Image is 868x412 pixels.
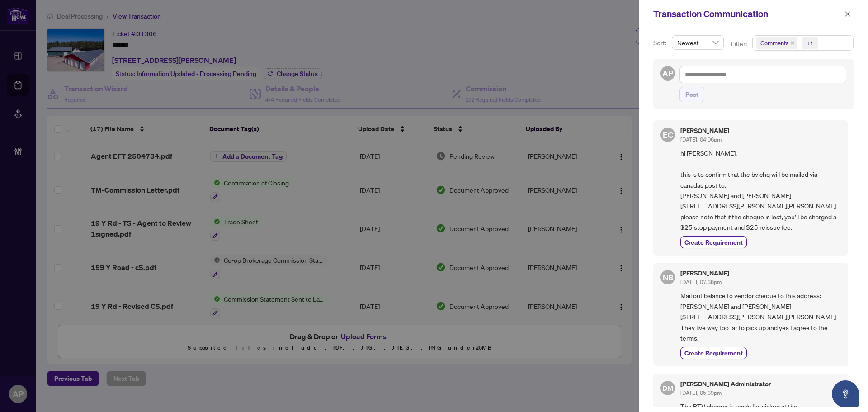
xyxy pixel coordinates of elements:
[684,348,743,358] span: Create Requirement
[680,136,722,143] span: [DATE], 04:06pm
[680,381,771,387] h5: [PERSON_NAME] Administrator
[653,38,668,48] p: Sort:
[680,148,841,232] span: hi [PERSON_NAME], this is to confirm that the bv chq will be mailed via canadas post to: [PERSON_...
[680,290,841,343] span: Mail out balance to vendor cheque to this address: [PERSON_NAME] and [PERSON_NAME] [STREET_ADDRES...
[790,41,795,45] span: close
[663,128,673,141] span: EC
[653,7,842,21] div: Transaction Communication
[680,389,722,396] span: [DATE], 05:39pm
[684,237,743,247] span: Create Requirement
[680,236,747,248] button: Create Requirement
[680,128,729,134] h5: [PERSON_NAME]
[807,38,814,47] div: +1
[662,271,673,284] span: NB
[680,347,747,359] button: Create Requirement
[680,279,722,285] span: [DATE], 07:38pm
[680,270,729,276] h5: [PERSON_NAME]
[677,36,718,49] span: Newest
[832,380,859,407] button: Open asap
[844,11,851,17] span: close
[679,87,704,102] button: Post
[760,38,788,47] span: Comments
[756,37,797,49] span: Comments
[731,39,748,49] p: Filter:
[662,383,673,393] span: DM
[662,67,673,80] span: AP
